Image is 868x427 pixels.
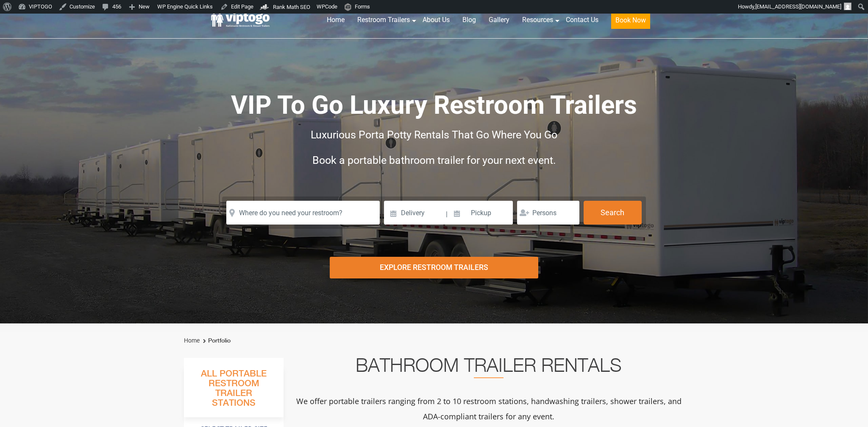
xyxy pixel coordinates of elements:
a: Home [184,337,200,344]
span: [EMAIL_ADDRESS][DOMAIN_NAME] [755,3,841,10]
li: Portfolio [201,336,231,346]
a: About Us [416,11,456,29]
a: Restroom Trailers [351,11,416,29]
h3: All Portable Restroom Trailer Stations [184,366,284,417]
a: Book Now [605,11,657,34]
a: Blog [456,11,482,29]
input: Pickup [448,201,513,225]
a: Contact Us [559,11,605,29]
p: We offer portable trailers ranging from 2 to 10 restroom stations, handwashing trailers, shower t... [295,393,682,424]
span: Luxurious Porta Potty Rentals That Go Where You Go [311,129,557,141]
span: | [446,201,448,228]
input: Persons [517,201,579,225]
span: VIP To Go Luxury Restroom Trailers [231,90,637,120]
h2: Bathroom Trailer Rentals [295,358,682,378]
button: Search [584,201,642,225]
a: Gallery [482,11,516,29]
input: Where do you need your restroom? [226,201,380,225]
span: Rank Math SEO [273,4,310,10]
input: Delivery [384,201,445,225]
div: Explore Restroom Trailers [330,257,538,278]
button: Book Now [611,12,650,29]
a: Resources [516,11,559,29]
a: Home [320,11,351,29]
span: Book a portable bathroom trailer for your next event. [312,154,556,166]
